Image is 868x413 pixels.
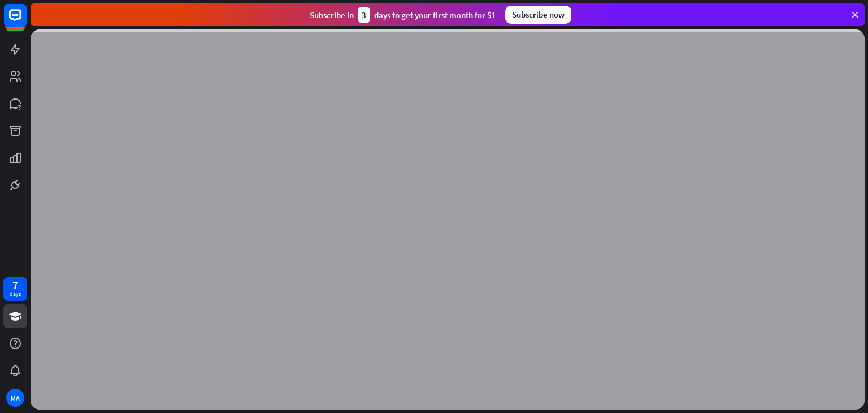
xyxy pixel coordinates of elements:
div: MA [6,389,24,407]
div: days [10,290,21,298]
div: 7 [12,280,18,290]
div: Subscribe in days to get your first month for $1 [310,7,496,23]
div: Subscribe now [505,6,571,24]
a: 7 days [3,277,27,301]
div: 3 [358,7,370,23]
